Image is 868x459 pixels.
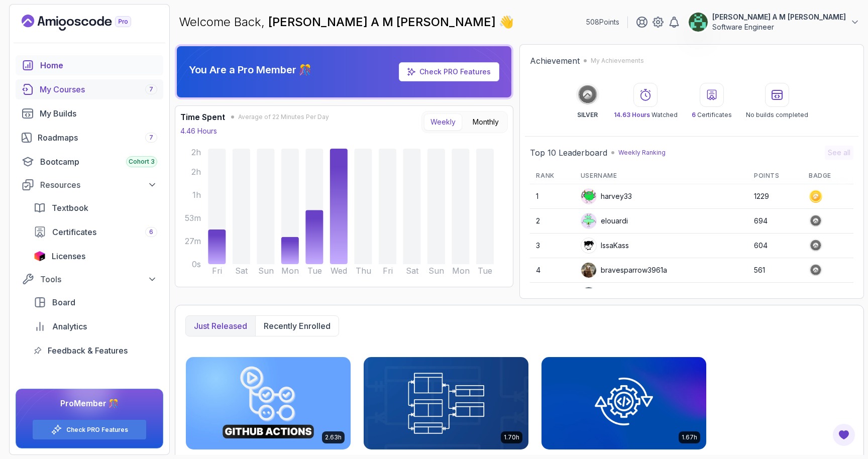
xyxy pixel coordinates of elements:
span: 6 [692,111,696,119]
p: No builds completed [746,111,808,119]
p: 1.67h [682,433,697,441]
span: 6 [149,228,153,236]
div: Bootcamp [40,156,157,168]
p: [PERSON_NAME] A M [PERSON_NAME] [712,12,846,22]
td: 4 [530,258,574,283]
p: Watched [614,111,678,119]
div: Roadmaps [38,132,157,144]
a: roadmaps [16,128,163,148]
div: My Courses [40,83,157,95]
tspan: Fri [212,266,222,276]
tspan: Sun [428,266,444,276]
img: user profile image [581,238,596,253]
button: Resources [16,176,163,194]
p: Certificates [692,111,732,119]
button: Check PRO Features [32,419,147,440]
h2: Achievement [530,55,580,67]
tspan: Mon [281,266,299,276]
p: You Are a Pro Member 🎊 [189,63,311,77]
img: Database Design & Implementation card [364,357,528,449]
img: user profile image [581,263,596,278]
span: Average of 22 Minutes Per Day [238,113,329,121]
div: Apply5489 [581,287,637,303]
div: elouardi [581,213,628,229]
p: Recently enrolled [264,320,331,332]
button: See all [825,146,853,160]
button: Open Feedback Button [832,423,856,447]
img: Java Integration Testing card [541,357,706,449]
a: analytics [28,316,163,336]
td: 2 [530,209,574,234]
span: [PERSON_NAME] A M [PERSON_NAME] [268,15,499,29]
tspan: Sat [406,266,419,276]
td: 1 [530,184,574,209]
button: user profile image[PERSON_NAME] A M [PERSON_NAME]Software Engineer [688,12,860,32]
tspan: 27m [185,236,201,246]
th: Rank [530,168,574,184]
img: user profile image [689,13,708,32]
div: harvey33 [581,188,632,204]
p: SILVER [577,111,598,119]
tspan: Tue [307,266,322,276]
th: Badge [803,168,853,184]
th: Username [575,168,748,184]
a: bootcamp [16,152,163,172]
img: jetbrains icon [34,251,46,261]
div: bravesparrow3961a [581,262,667,278]
h2: Top 10 Leaderboard [530,147,607,159]
tspan: Sat [235,266,248,276]
span: 14.63 Hours [614,111,650,119]
a: courses [16,79,163,99]
td: 5 [530,283,574,307]
a: home [16,55,163,75]
h3: Time Spent [180,111,225,123]
span: Licenses [52,250,85,262]
a: Check PRO Features [66,426,128,434]
tspan: 2h [191,167,201,177]
a: builds [16,103,163,124]
tspan: Thu [356,266,371,276]
div: My Builds [40,107,157,120]
div: Home [40,59,157,71]
img: user profile image [581,287,596,302]
td: 604 [748,234,803,258]
div: Tools [40,273,157,285]
td: 417 [748,283,803,307]
p: Weekly Ranking [618,149,666,157]
button: Weekly [424,113,462,131]
button: Tools [16,270,163,288]
tspan: Fri [383,266,393,276]
div: Resources [40,179,157,191]
span: Cohort 3 [129,158,155,166]
span: Certificates [52,226,96,238]
td: 3 [530,234,574,258]
p: 1.70h [504,433,519,441]
span: Board [52,296,75,308]
p: Just released [194,320,247,332]
span: Feedback & Features [48,345,128,357]
p: 4.46 Hours [180,126,217,136]
a: licenses [28,246,163,266]
tspan: 1h [192,190,201,200]
tspan: 2h [191,147,201,157]
tspan: 0s [192,259,201,269]
span: 👋 [499,14,514,30]
button: Recently enrolled [255,316,339,336]
td: 1229 [748,184,803,209]
p: Welcome Back, [179,14,514,30]
span: 7 [149,134,153,142]
tspan: Tue [478,266,492,276]
a: feedback [28,340,163,361]
p: 508 Points [586,17,619,27]
a: certificates [28,222,163,242]
tspan: Mon [452,266,470,276]
span: Analytics [52,320,87,332]
img: default monster avatar [581,213,596,228]
span: Textbook [52,202,88,214]
a: Landing page [22,15,154,31]
a: Check PRO Features [399,62,499,81]
a: Check PRO Features [419,67,491,76]
tspan: Sun [258,266,274,276]
a: board [28,292,163,312]
button: Just released [186,316,255,336]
